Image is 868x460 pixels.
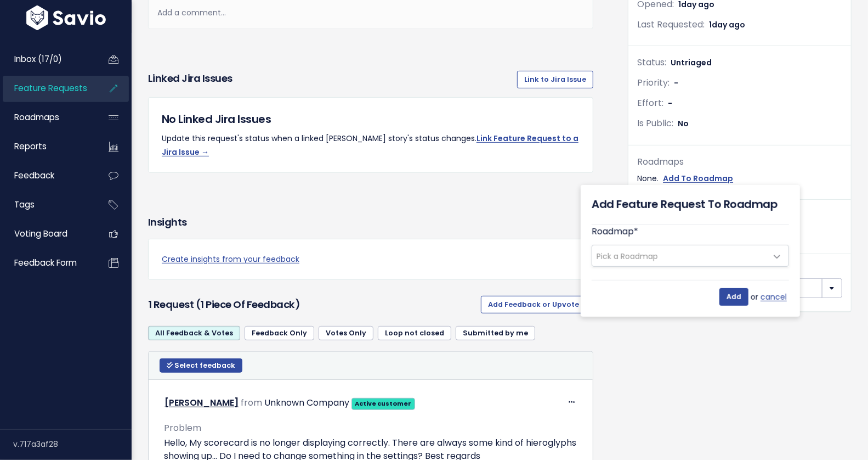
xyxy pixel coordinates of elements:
span: Feedback form [14,257,77,268]
span: Feedback [14,170,54,181]
span: Priority: [637,76,670,89]
span: - [674,77,678,88]
label: Roadmap [592,225,638,238]
span: - [668,98,672,109]
span: Tags [14,199,35,210]
span: Feature Requests [14,82,87,94]
a: Feedback [3,163,91,188]
h3: Linked Jira issues [148,71,232,88]
span: 1 [709,19,745,30]
span: day ago [712,19,745,30]
a: Feedback Only [245,326,314,340]
a: Votes Only [319,326,373,340]
div: Roadmaps [637,154,842,170]
input: Add [719,288,748,306]
a: [PERSON_NAME] [164,396,239,409]
span: Effort: [637,97,663,109]
span: Is Public: [637,117,673,130]
a: Tags [3,192,91,217]
h5: Add Feature Request To Roadmap [592,196,778,212]
span: Last Requested: [637,18,705,31]
span: Pick a Roadmap [597,251,658,262]
p: Update this request's status when a linked [PERSON_NAME] story's status changes. [162,132,580,159]
div: Unknown Company [264,395,349,411]
a: Feedback form [3,250,91,276]
img: logo-white.9d6f32f41409.svg [24,5,109,30]
h5: No Linked Jira Issues [162,111,580,127]
div: v.717a3af28 [13,430,132,458]
a: Voting Board [3,221,91,246]
span: from [241,396,262,409]
div: or [592,280,789,306]
a: Loop not closed [378,326,451,340]
span: Problem [164,422,201,434]
a: Reports [3,134,91,159]
h3: 1 Request (1 piece of Feedback) [148,297,476,312]
span: No [678,118,689,129]
a: Add To Roadmap [663,172,733,186]
a: cancel [761,290,789,304]
span: Untriaged [671,57,712,68]
a: Inbox (17/0) [3,47,91,72]
span: Status: [637,56,666,69]
span: Select feedback [174,361,235,370]
h3: Insights [148,215,187,230]
a: Feature Requests [3,76,91,101]
span: Voting Board [14,228,67,239]
button: Select feedback [160,358,242,373]
span: Inbox (17/0) [14,53,62,65]
a: Link to Jira Issue [517,71,593,88]
a: Submitted by me [456,326,535,340]
span: Reports [14,141,47,152]
a: Create insights from your feedback [162,253,580,266]
button: Add Feedback or Upvote [481,296,593,313]
a: Roadmaps [3,105,91,130]
strong: Active customer [355,399,412,408]
div: None. [637,172,842,186]
a: All Feedback & Votes [148,326,240,340]
span: Roadmaps [14,111,59,123]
